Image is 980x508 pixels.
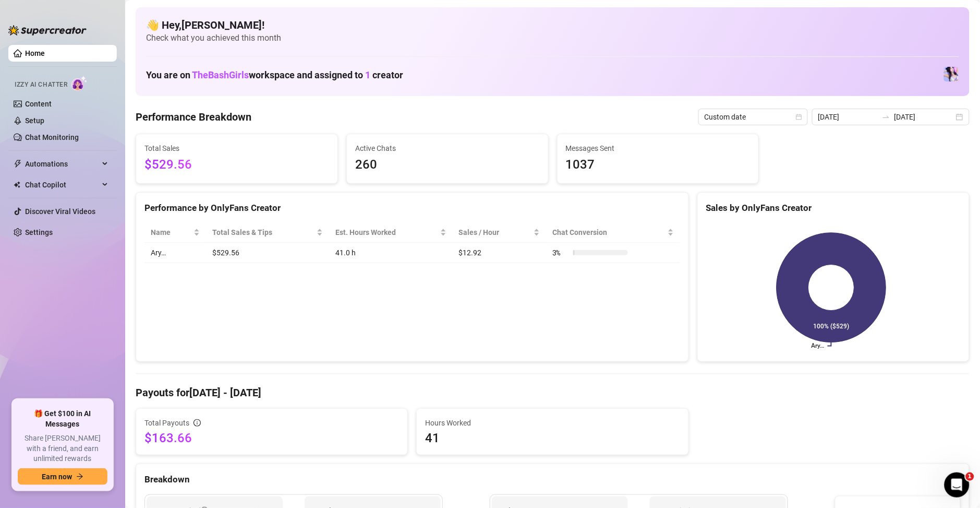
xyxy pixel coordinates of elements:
th: Chat Conversion [546,222,680,243]
input: End date [894,111,954,123]
div: Est. Hours Worked [335,227,438,238]
img: logo-BBDzfeDw.svg [8,25,87,36]
span: Chat Conversion [552,227,666,238]
span: Total Payouts [144,417,189,429]
td: Ary… [144,243,206,263]
span: calendar [796,114,802,120]
span: Check what you achieved this month [146,32,959,44]
iframe: Intercom live chat [945,472,970,498]
span: Total Sales [144,143,329,154]
span: 41 [425,430,680,446]
img: AI Chatter [71,76,88,91]
span: TheBashGirls [192,69,249,80]
text: Ary… [812,342,825,350]
h4: Performance Breakdown [136,110,251,124]
span: swap-right [882,113,890,121]
span: to [882,113,890,121]
span: Active Chats [355,143,540,154]
span: Share [PERSON_NAME] with a friend, and earn unlimited rewards [18,433,107,464]
a: Chat Monitoring [25,133,79,141]
span: Chat Copilot [25,176,99,193]
a: Discover Viral Videos [25,207,95,216]
a: Home [25,49,45,57]
span: 1037 [566,155,751,175]
a: Setup [25,116,44,125]
div: Sales by OnlyFans Creator [706,201,961,215]
div: Performance by OnlyFans Creator [144,201,680,215]
img: Chat Copilot [14,181,20,188]
span: Messages Sent [566,143,751,154]
span: Hours Worked [425,417,680,429]
span: Name [151,227,191,238]
span: Earn now [42,472,72,481]
td: $12.92 [453,243,546,263]
td: $529.56 [206,243,329,263]
span: Sales / Hour [459,227,531,238]
span: Automations [25,156,99,172]
span: Custom date [705,109,802,125]
span: Total Sales & Tips [212,227,314,238]
span: 🎁 Get $100 in AI Messages [18,409,107,429]
a: Content [25,100,52,108]
h1: You are on workspace and assigned to creator [146,69,403,81]
h4: Payouts for [DATE] - [DATE] [136,385,970,400]
span: 1 [365,69,370,80]
span: $529.56 [144,155,329,175]
th: Total Sales & Tips [206,222,329,243]
th: Sales / Hour [453,222,546,243]
td: 41.0 h [329,243,453,263]
span: 260 [355,155,540,175]
button: Earn nowarrow-right [18,468,107,485]
span: 1 [966,472,974,481]
span: Izzy AI Chatter [15,80,67,90]
th: Name [144,222,206,243]
span: 3 % [552,247,569,258]
h4: 👋 Hey, [PERSON_NAME] ! [146,18,959,32]
a: Settings [25,228,53,237]
span: thunderbolt [14,160,22,168]
img: Ary [944,67,959,81]
span: info-circle [193,419,201,427]
input: Start date [818,111,878,123]
div: Breakdown [144,472,961,487]
span: arrow-right [76,473,83,480]
span: $163.66 [144,430,399,446]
